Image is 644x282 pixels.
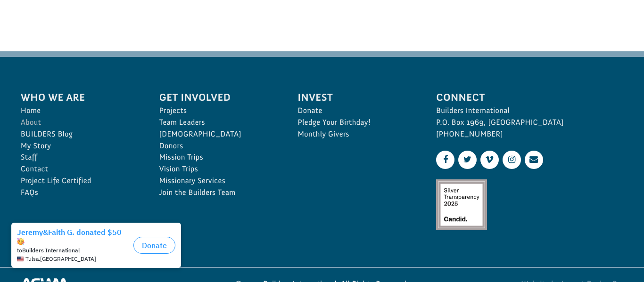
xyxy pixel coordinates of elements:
[436,105,623,140] p: Builders International P.O. Box 1969, [GEOGRAPHIC_DATA] [PHONE_NUMBER]
[436,151,454,169] a: Facebook
[133,19,175,36] button: Donate
[21,140,139,152] a: My Story
[17,9,130,28] div: Jeremy&Faith G. donated $50
[21,163,139,175] a: Contact
[298,129,416,140] a: Monthly Givers
[298,89,416,105] span: Invest
[159,105,277,117] a: Projects
[21,89,139,105] span: Who We Are
[480,151,499,169] a: Vimeo
[298,117,416,129] a: Pledge Your Birthday!
[436,89,623,105] span: Connect
[159,152,277,163] a: Mission Trips
[21,105,139,117] a: Home
[22,29,80,36] strong: Builders International
[25,38,96,44] span: Tulsa , [GEOGRAPHIC_DATA]
[21,152,139,163] a: Staff
[21,117,139,129] a: About
[17,20,25,27] img: emoji partyFace
[458,151,477,169] a: Twitter
[17,29,130,36] div: to
[21,187,139,199] a: FAQs
[503,151,521,169] a: Instagram
[159,129,277,140] a: [DEMOGRAPHIC_DATA]
[525,151,543,169] a: Contact Us
[436,179,487,230] img: Silver Transparency Rating for 2025 by Candid
[159,187,277,199] a: Join the Builders Team
[17,38,24,44] img: US.png
[159,117,277,129] a: Team Leaders
[159,163,277,175] a: Vision Trips
[159,140,277,152] a: Donors
[21,175,139,187] a: Project Life Certified
[159,89,277,105] span: Get Involved
[298,105,416,117] a: Donate
[159,175,277,187] a: Missionary Services
[21,129,139,140] a: BUILDERS Blog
